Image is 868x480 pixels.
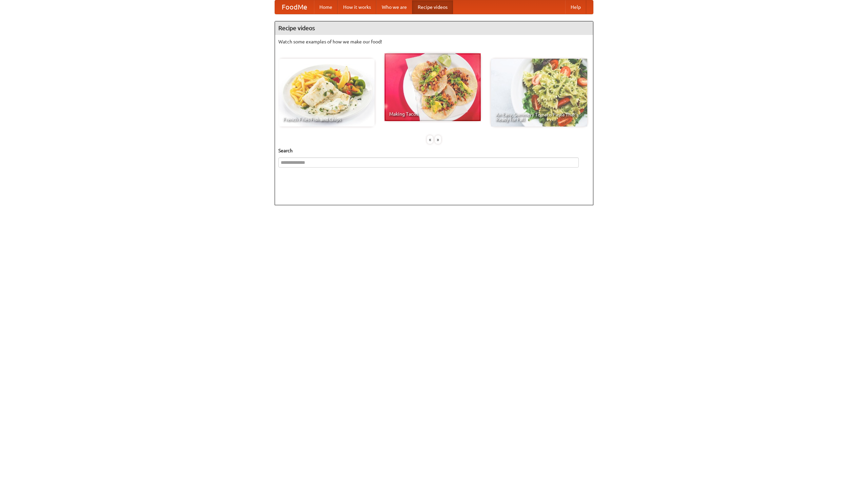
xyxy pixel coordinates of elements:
[376,0,412,14] a: Who we are
[314,0,338,14] a: Home
[389,112,476,116] span: Making Tacos
[496,112,583,122] span: An Easy, Summery Tomato Pasta That's Ready for Fall
[278,38,590,45] p: Watch some examples of how we make our food!
[427,135,433,144] div: «
[278,59,375,127] a: French Fries Fish and Chips
[435,135,441,144] div: »
[283,117,370,122] span: French Fries Fish and Chips
[275,0,314,14] a: FoodMe
[491,59,587,127] a: An Easy, Summery Tomato Pasta That's Ready for Fall
[384,53,481,121] a: Making Tacos
[565,0,586,14] a: Help
[412,0,453,14] a: Recipe videos
[275,21,593,35] h4: Recipe videos
[278,147,590,154] h5: Search
[338,0,376,14] a: How it works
